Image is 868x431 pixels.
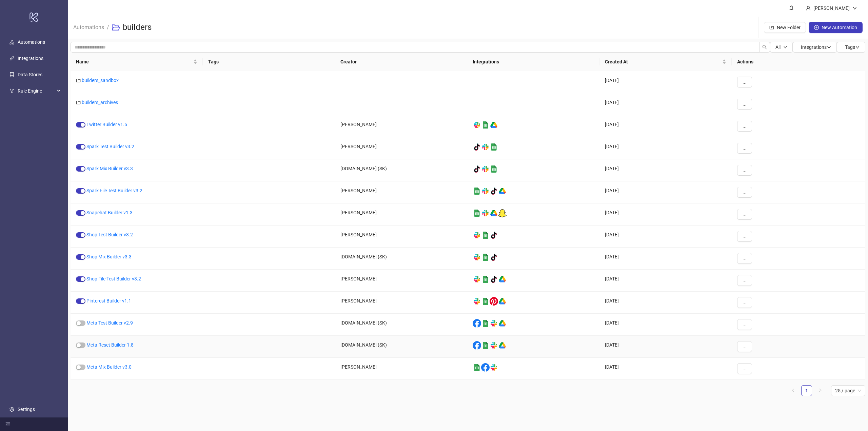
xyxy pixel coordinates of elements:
div: [DATE] [599,203,732,226]
a: Meta Reset Builder 1.8 [86,342,134,348]
span: ... [743,256,747,261]
span: New Folder [777,25,801,30]
th: Integrations [467,53,599,71]
div: [PERSON_NAME] [335,115,467,137]
span: ... [743,300,747,305]
div: [DATE] [599,358,732,380]
h3: builders [123,22,152,33]
button: ... [737,275,752,286]
span: ... [743,79,747,85]
span: ... [743,366,747,371]
span: down [855,45,860,50]
a: Shop File Test Builder v3.2 [86,276,141,281]
button: ... [737,143,752,154]
span: ... [743,344,747,349]
button: Alldown [770,42,793,53]
button: ... [737,99,752,110]
div: [PERSON_NAME] [811,4,852,12]
span: ... [743,322,747,327]
div: [DOMAIN_NAME] (SK) [335,314,467,336]
button: ... [737,253,752,264]
span: ... [743,123,747,129]
a: Shop Mix Builder v3.3 [86,254,132,259]
button: ... [737,341,752,352]
a: Automations [18,39,45,45]
span: folder [76,78,81,83]
span: user [806,6,811,11]
span: New Automation [822,25,857,30]
div: [DOMAIN_NAME] (SK) [335,248,467,270]
span: Rule Engine [18,84,55,98]
span: ... [743,234,747,239]
button: ... [737,231,752,242]
li: Next Page [815,385,826,396]
th: Tags [203,53,335,71]
button: New Folder [764,22,806,33]
a: Integrations [18,56,43,61]
th: Actions [732,53,865,71]
span: ... [743,278,747,283]
div: [DATE] [599,314,732,336]
a: Meta Mix Builder v3.0 [86,364,132,370]
a: Shop Test Builder v3.2 [86,232,133,237]
span: down [827,45,831,50]
span: search [762,45,767,50]
div: [PERSON_NAME] [335,137,467,159]
th: Created At [599,53,732,71]
span: All [775,44,781,50]
span: plus-circle [814,25,819,30]
button: Tagsdown [837,42,865,53]
span: folder-add [769,25,774,30]
th: Creator [335,53,467,71]
button: New Automation [809,22,863,33]
button: ... [737,319,752,330]
div: [PERSON_NAME] [335,292,467,314]
a: Data Stores [18,72,42,77]
div: [DATE] [599,181,732,203]
div: [PERSON_NAME] [335,270,467,292]
div: [DATE] [599,115,732,137]
span: ... [743,190,747,195]
a: Snapchat Builder v1.3 [86,210,133,215]
span: ... [743,212,747,217]
div: [PERSON_NAME] [335,226,467,248]
div: [PERSON_NAME] [335,358,467,380]
button: left [788,385,798,396]
div: [PERSON_NAME] [335,181,467,203]
div: [DATE] [599,270,732,292]
div: [DATE] [599,71,732,93]
div: [PERSON_NAME] [335,203,467,226]
div: [DATE] [599,336,732,358]
button: ... [737,187,752,198]
button: ... [737,209,752,220]
span: left [791,388,795,392]
span: Name [76,58,192,65]
div: [DATE] [599,248,732,270]
span: 25 / page [835,386,861,396]
li: 1 [801,385,812,396]
a: builders_archives [82,100,118,105]
div: Page Size [831,385,865,396]
div: [DOMAIN_NAME] (SK) [335,159,467,181]
div: [DOMAIN_NAME] (SK) [335,336,467,358]
span: folder [76,100,81,105]
li: Previous Page [788,385,798,396]
span: ... [743,168,747,173]
a: Spark Mix Builder v3.3 [86,166,133,171]
a: Spark Test Builder v3.2 [86,144,134,149]
a: Pinterest Builder v1.1 [86,298,131,303]
span: Tags [845,44,860,50]
a: Spark File Test Builder v3.2 [86,188,142,193]
div: [DATE] [599,93,732,115]
li: / [107,17,109,38]
span: down [783,45,787,49]
span: ... [743,145,747,151]
button: ... [737,77,752,87]
button: ... [737,165,752,176]
span: down [852,6,857,11]
span: folder-open [112,23,120,32]
div: [DATE] [599,226,732,248]
div: [DATE] [599,292,732,314]
span: ... [743,101,747,107]
span: fork [9,89,14,93]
